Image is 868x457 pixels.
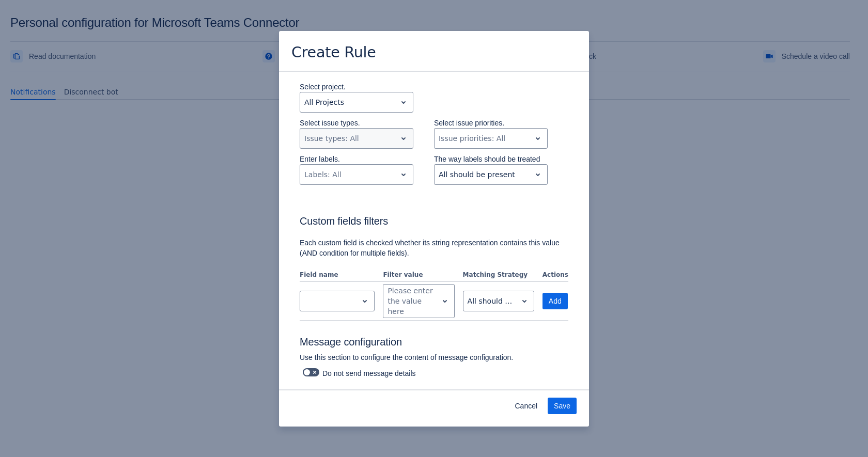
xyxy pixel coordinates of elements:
span: open [397,96,410,108]
button: Add [542,293,568,309]
p: Select issue priorities. [434,118,548,128]
p: Select issue types. [300,118,413,128]
button: Cancel [508,398,544,414]
span: open [397,168,410,181]
th: Field name [300,269,379,282]
div: Do not send message details [300,365,560,380]
h3: Custom fields filters [300,215,568,231]
h3: Create Rule [291,43,376,64]
div: Please enter the value here [388,286,433,317]
p: The way labels should be treated [434,154,548,164]
span: open [518,295,531,307]
h3: Message configuration [300,336,568,352]
th: Matching Strategy [459,269,538,282]
p: Use this section to configure the content of message configuration. [300,352,560,363]
th: Actions [538,269,568,282]
span: Add [549,293,562,309]
div: Hide message fields by default [300,387,560,402]
p: Enter labels. [300,154,413,164]
span: open [532,168,544,181]
span: Cancel [515,398,537,414]
span: open [439,295,451,307]
p: Select project. [300,82,413,92]
span: Save [554,398,570,414]
span: open [532,132,544,145]
span: open [359,295,371,307]
p: Each custom field is checked whether its string representation contains this value (AND condition... [300,238,568,258]
span: open [397,132,410,145]
th: Filter value [379,269,458,282]
button: Save [548,398,577,414]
